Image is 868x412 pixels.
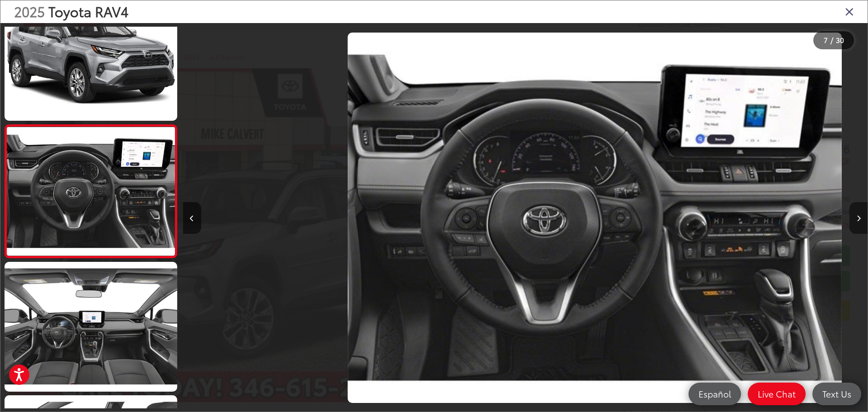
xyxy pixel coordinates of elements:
[836,35,844,45] span: 30
[818,388,856,399] span: Text Us
[689,383,741,405] a: Español
[14,1,45,21] span: 2025
[824,35,828,45] span: 7
[48,1,128,21] span: Toyota RAV4
[830,37,834,43] span: /
[3,260,179,393] img: 2025 Toyota RAV4 XLE Premium
[748,383,806,405] a: Live Chat
[845,5,854,17] i: Close gallery
[5,127,176,256] img: 2025 Toyota RAV4 XLE Premium
[348,33,842,403] img: 2025 Toyota RAV4 XLE Premium
[849,202,868,234] button: Next image
[694,388,736,399] span: Español
[812,383,861,405] a: Text Us
[183,202,201,234] button: Previous image
[753,388,800,399] span: Live Chat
